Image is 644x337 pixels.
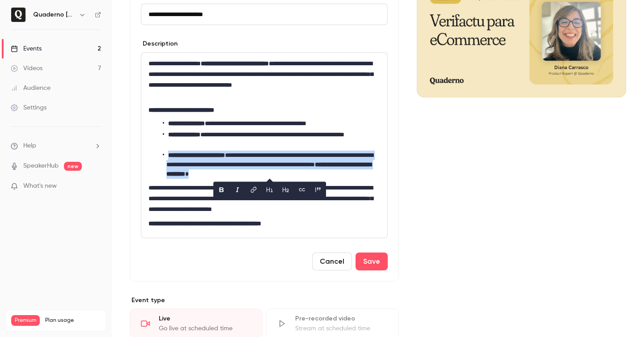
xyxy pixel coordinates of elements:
[356,253,388,270] button: Save
[11,8,25,22] img: Quaderno España
[141,52,388,238] section: description
[11,103,47,112] div: Settings
[230,183,245,197] button: italic
[11,64,42,73] div: Videos
[11,84,51,93] div: Audience
[33,10,75,19] h6: Quaderno [GEOGRAPHIC_DATA]
[45,317,101,324] span: Plan usage
[246,183,261,197] button: link
[130,296,399,305] p: Event type
[159,314,251,323] div: Live
[23,141,36,151] span: Help
[295,314,388,323] div: Pre-recorded video
[311,183,325,197] button: blockquote
[159,324,251,333] div: Go live at scheduled time
[90,182,101,190] iframe: Noticeable Trigger
[312,253,352,270] button: Cancel
[141,39,178,48] label: Description
[214,183,229,197] button: bold
[11,141,101,151] li: help-dropdown-opener
[64,162,82,171] span: new
[23,161,59,171] a: SpeakerHub
[23,181,57,191] span: What's new
[295,324,388,333] div: Stream at scheduled time
[11,315,40,326] span: Premium
[141,53,387,238] div: editor
[11,44,42,53] div: Events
